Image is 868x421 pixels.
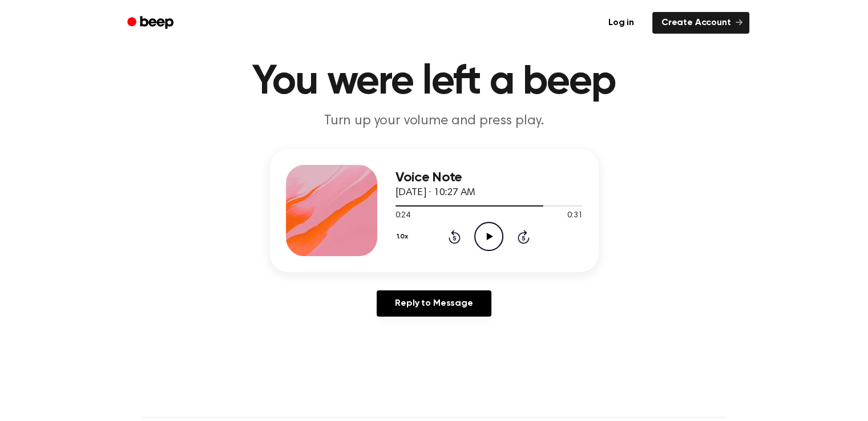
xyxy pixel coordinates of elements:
[567,210,582,222] span: 0:31
[395,227,413,246] button: 1.0x
[395,170,583,185] h3: Voice Note
[395,188,475,198] span: [DATE] · 10:27 AM
[597,10,645,36] a: Log in
[142,62,726,103] h1: You were left a beep
[215,112,653,131] p: Turn up your volume and press play.
[652,12,749,34] a: Create Account
[395,210,410,222] span: 0:24
[119,12,184,34] a: Beep
[377,290,491,317] a: Reply to Message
